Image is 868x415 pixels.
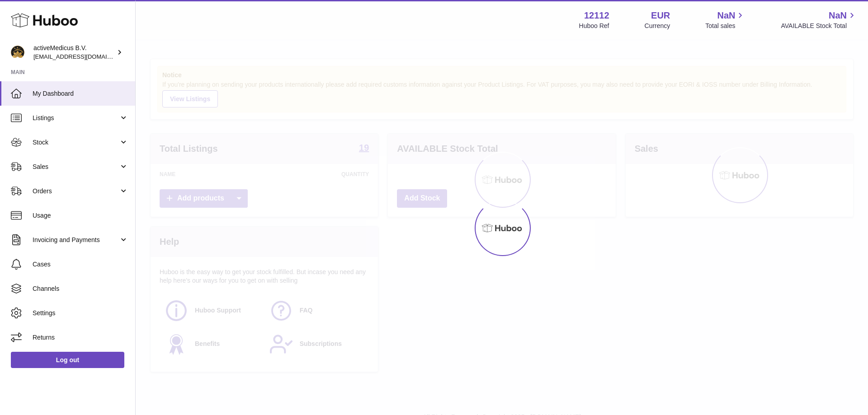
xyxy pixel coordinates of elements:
a: Log out [11,352,124,368]
span: Returns [33,333,128,342]
a: NaN Total sales [705,9,745,30]
span: Invoicing and Payments [33,236,119,244]
span: Channels [33,284,128,293]
span: AVAILABLE Stock Total [781,22,857,30]
span: Orders [33,187,119,196]
span: [EMAIL_ADDRESS][DOMAIN_NAME] [33,53,133,60]
span: Settings [33,309,128,317]
span: My Dashboard [33,89,128,98]
span: Listings [33,114,119,122]
span: Total sales [705,22,745,30]
span: NaN [717,9,735,22]
span: NaN [829,9,847,22]
span: Stock [33,138,119,147]
div: Currency [645,22,670,30]
strong: EUR [651,9,670,22]
div: activeMedicus B.V. [33,44,115,61]
span: Cases [33,260,128,269]
strong: 12112 [584,9,609,22]
div: Huboo Ref [579,22,609,30]
a: NaN AVAILABLE Stock Total [781,9,857,30]
span: Usage [33,211,128,220]
img: internalAdmin-12112@internal.huboo.com [11,46,24,59]
span: Sales [33,163,119,171]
